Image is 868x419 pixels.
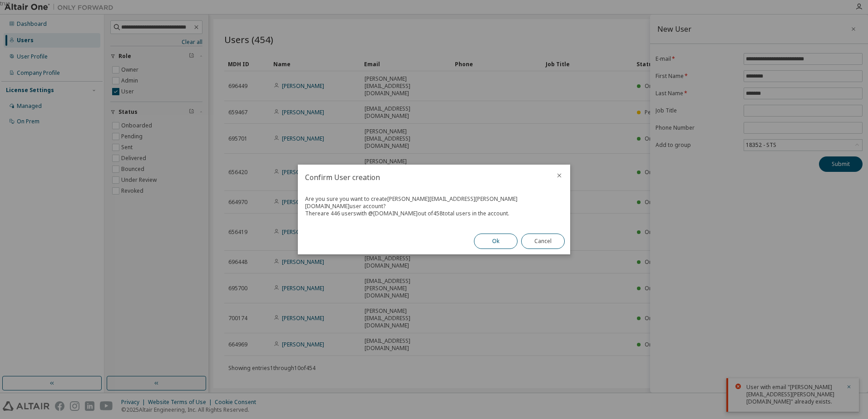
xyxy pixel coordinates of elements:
h2: Confirm User creation [298,165,548,190]
button: Cancel [521,234,565,249]
button: Ok [474,234,518,249]
div: Are you sure you want to create [PERSON_NAME][EMAIL_ADDRESS][PERSON_NAME][DOMAIN_NAME] user account? [305,195,563,210]
button: close [556,172,563,179]
div: There are 446 users with @ [DOMAIN_NAME] out of 458 total users in the account. [305,210,563,217]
